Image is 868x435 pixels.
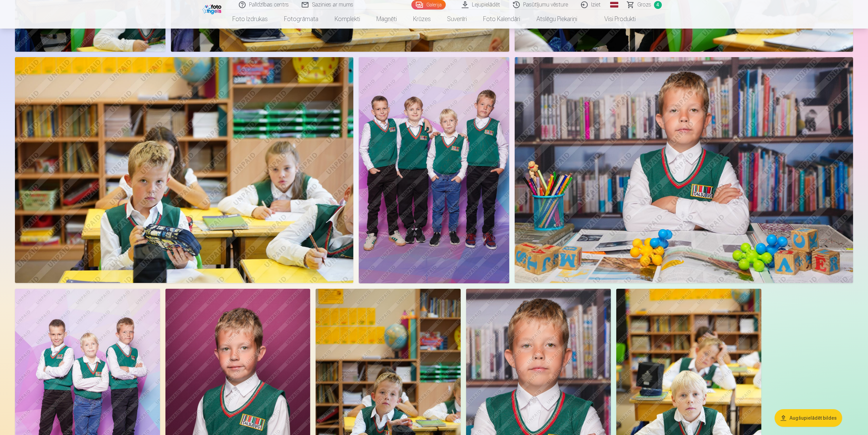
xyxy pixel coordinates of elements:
[439,10,475,29] a: Suvenīri
[528,10,585,29] a: Atslēgu piekariņi
[637,1,651,9] span: Grozs
[405,10,439,29] a: Krūzes
[202,3,223,14] img: /fa1
[276,10,326,29] a: Fotogrāmata
[368,10,405,29] a: Magnēti
[775,409,842,427] button: Augšupielādēt bildes
[326,10,368,29] a: Komplekti
[654,1,662,9] span: 4
[224,10,276,29] a: Foto izdrukas
[585,10,644,29] a: Visi produkti
[475,10,528,29] a: Foto kalendāri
